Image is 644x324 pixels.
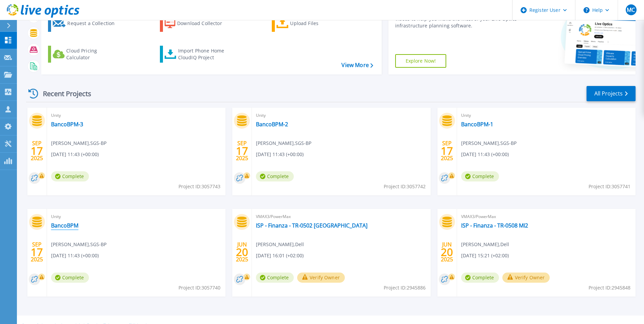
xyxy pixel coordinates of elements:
[256,213,426,220] span: VMAX3/PowerMax
[31,249,43,255] span: 17
[256,121,288,128] a: BancoBPM-2
[160,15,235,32] a: Download Collector
[31,148,43,154] span: 17
[30,240,43,264] div: SEP 2025
[51,139,106,147] span: [PERSON_NAME] , SGS-BP
[51,151,99,158] span: [DATE] 11:43 (+00:00)
[461,241,509,248] span: [PERSON_NAME] , Dell
[51,213,221,220] span: Unity
[256,112,426,119] span: Unity
[589,284,630,291] span: Project ID: 2945848
[461,252,509,259] span: [DATE] 15:21 (+02:00)
[26,85,100,102] div: Recent Projects
[461,151,509,158] span: [DATE] 11:43 (+00:00)
[236,148,248,154] span: 17
[256,252,304,259] span: [DATE] 16:01 (+02:00)
[384,284,426,291] span: Project ID: 2945886
[256,151,304,158] span: [DATE] 11:43 (+00:00)
[30,138,43,163] div: SEP 2025
[440,240,453,264] div: JUN 2025
[290,17,344,30] div: Upload Files
[236,249,248,255] span: 20
[627,7,635,13] span: MC
[256,241,304,248] span: [PERSON_NAME] , Dell
[236,240,248,264] div: JUN 2025
[66,47,120,61] div: Cloud Pricing Calculator
[461,121,493,128] a: BancoBPM-1
[51,222,78,229] a: BancoBPM
[48,15,123,32] a: Request a Collection
[51,273,89,283] span: Complete
[236,138,248,163] div: SEP 2025
[461,171,499,181] span: Complete
[67,17,121,30] div: Request a Collection
[51,112,221,119] span: Unity
[341,62,373,68] a: View More
[461,273,499,283] span: Complete
[589,183,630,190] span: Project ID: 3057741
[461,222,528,229] a: ISP - Finanza - TR-0508 MI2
[51,241,106,248] span: [PERSON_NAME] , SGS-BP
[256,222,367,229] a: ISP - Finanza - TR-0502 [GEOGRAPHIC_DATA]
[51,252,99,259] span: [DATE] 11:43 (+00:00)
[461,213,631,220] span: VMAX3/PowerMax
[48,46,123,63] a: Cloud Pricing Calculator
[51,121,83,128] a: BancoBPM-3
[178,284,220,291] span: Project ID: 3057740
[272,15,347,32] a: Upload Files
[384,183,426,190] span: Project ID: 3057742
[51,171,89,181] span: Complete
[441,249,453,255] span: 20
[177,17,231,30] div: Download Collector
[502,273,550,283] button: Verify Owner
[297,273,345,283] button: Verify Owner
[461,139,517,147] span: [PERSON_NAME] , SGS-BP
[395,54,447,68] a: Explore Now!
[587,86,636,101] a: All Projects
[256,139,311,147] span: [PERSON_NAME] , SGS-BP
[178,183,220,190] span: Project ID: 3057743
[178,47,231,61] div: Import Phone Home CloudIQ Project
[461,112,631,119] span: Unity
[440,138,453,163] div: SEP 2025
[441,148,453,154] span: 17
[256,273,294,283] span: Complete
[256,171,294,181] span: Complete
